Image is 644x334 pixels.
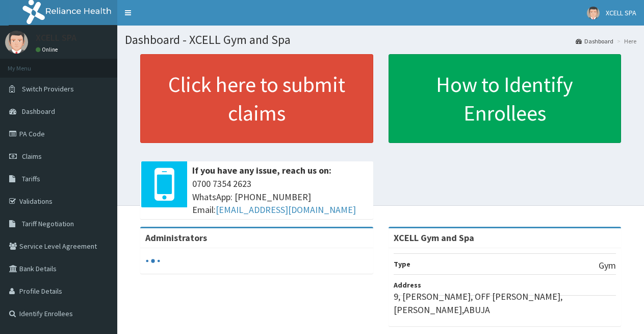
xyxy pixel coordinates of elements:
[394,290,616,316] p: 9, [PERSON_NAME], OFF [PERSON_NAME], [PERSON_NAME],ABUJA
[22,107,55,116] span: Dashboard
[599,259,616,272] p: Gym
[216,204,356,216] a: [EMAIL_ADDRESS][DOMAIN_NAME]
[36,33,76,42] p: XCELL SPA
[394,259,410,269] b: Type
[125,33,636,46] h1: Dashboard - XCELL Gym and Spa
[192,164,331,176] b: If you have any issue, reach us on:
[394,232,474,244] strong: XCELL Gym and Spa
[140,54,373,143] a: Click here to submit claims
[145,232,207,244] b: Administrators
[5,31,28,54] img: User Image
[22,152,42,161] span: Claims
[36,46,60,53] a: Online
[606,8,636,17] span: XCELL SPA
[22,84,74,93] span: Switch Providers
[576,37,613,45] a: Dashboard
[394,280,421,290] b: Address
[145,253,161,269] svg: audio-loading
[192,177,368,217] span: 0700 7354 2623 WhatsApp: [PHONE_NUMBER] Email:
[389,54,622,143] a: How to Identify Enrollees
[22,219,74,228] span: Tariff Negotiation
[587,7,600,19] img: User Image
[614,37,636,45] li: Here
[22,174,40,183] span: Tariffs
